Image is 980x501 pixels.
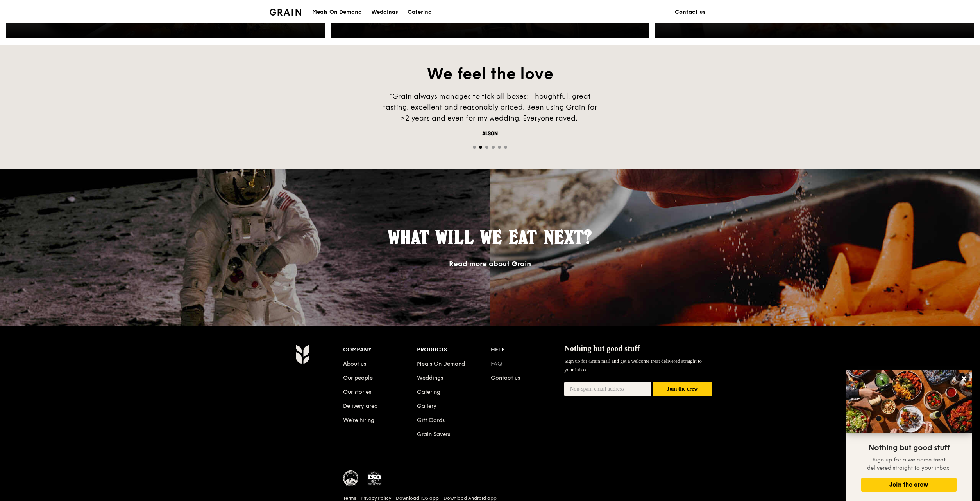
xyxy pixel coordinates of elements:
a: Weddings [417,375,443,381]
div: Help [491,344,565,355]
div: Meals On Demand [312,0,362,24]
a: Catering [417,389,440,395]
button: Close [958,372,970,385]
a: Contact us [670,0,710,24]
div: Products [417,344,491,355]
span: What will we eat next? [388,226,592,249]
a: Our stories [343,389,371,395]
div: "Grain always manages to tick all boxes: Thoughtful, great tasting, excellent and reasonably pric... [373,91,607,124]
div: Weddings [371,0,398,24]
span: Go to slide 4 [492,146,495,149]
span: Sign up for Grain mail and get a welcome treat delivered straight to your inbox. [564,358,702,373]
a: Delivery area [343,403,378,409]
a: Contact us [491,375,520,381]
img: Grain [270,9,301,16]
div: Alson [373,130,607,138]
a: We’re hiring [343,417,374,424]
span: Sign up for a welcome treat delivered straight to your inbox. [867,456,951,471]
span: Go to slide 2 [479,146,482,149]
a: Grain Savers [417,431,450,438]
span: Nothing but good stuff [564,344,640,353]
a: Meals On Demand [417,360,465,367]
span: Go to slide 6 [504,146,507,149]
span: Nothing but good stuff [868,443,950,452]
button: Join the crew [653,382,712,396]
span: Go to slide 1 [473,146,476,149]
a: Gift Cards [417,417,445,424]
a: Weddings [367,0,403,24]
a: About us [343,360,366,367]
span: Go to slide 3 [485,146,488,149]
span: Go to slide 5 [498,146,501,149]
a: Read more about Grain [449,260,531,268]
div: Catering [408,0,432,24]
a: Our people [343,375,373,381]
a: Gallery [417,403,436,409]
a: FAQ [491,360,502,367]
img: MUIS Halal Certified [343,470,359,486]
input: Non-spam email address [564,382,651,396]
button: Join the crew [861,478,957,492]
img: Grain [295,344,309,364]
img: DSC07876-Edit02-Large.jpeg [846,370,972,433]
div: Company [343,344,417,355]
a: Catering [403,0,436,24]
img: ISO Certified [367,470,382,486]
